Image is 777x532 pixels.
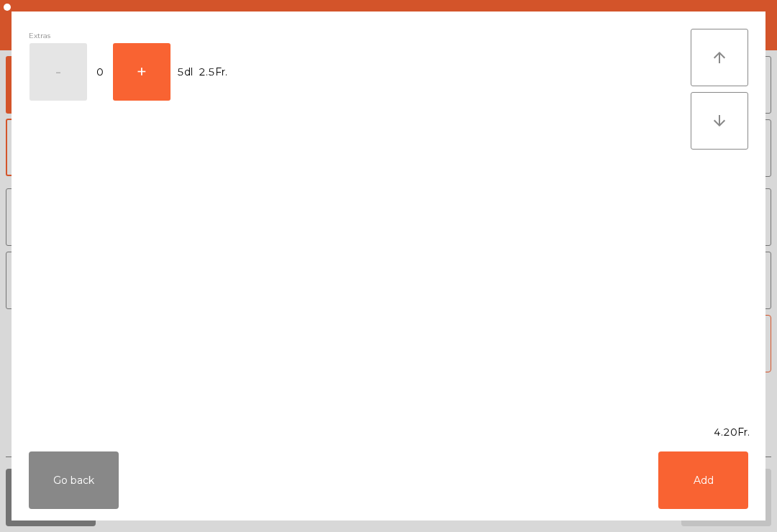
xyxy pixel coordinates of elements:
i: arrow_downward [711,112,728,129]
div: 4.20Fr. [12,425,765,440]
i: arrow_upward [711,49,728,66]
button: Add [658,451,748,509]
div: Extras [29,29,691,42]
button: + [113,43,171,101]
button: arrow_downward [691,92,748,150]
button: arrow_upward [691,29,748,86]
button: Go back [29,451,119,509]
span: 0 [88,63,112,82]
span: 2.5Fr. [199,63,227,82]
span: 5dl [177,63,193,82]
